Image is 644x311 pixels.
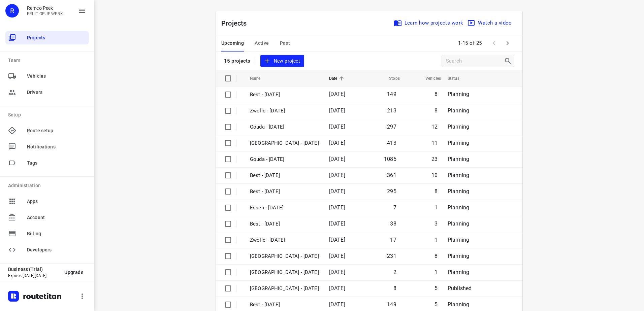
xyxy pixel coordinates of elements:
div: Drivers [5,85,89,99]
p: Zwolle - Thursday [250,139,319,147]
span: [DATE] [329,220,345,227]
span: 1 [434,204,438,211]
span: 12 [431,124,438,130]
span: Planning [448,172,469,178]
p: Zwolle - Friday [250,236,319,244]
span: 2 [393,269,396,275]
p: Business (Trial) [8,267,59,272]
div: R [5,4,19,18]
span: 5 [434,301,438,308]
span: Planning [448,301,469,308]
span: 11 [431,140,438,146]
span: Date [329,74,346,82]
span: [DATE] [329,269,345,275]
span: Tags [27,160,86,167]
span: 413 [387,140,396,146]
span: 297 [387,124,396,130]
span: Name [250,74,269,82]
span: [DATE] [329,172,345,178]
span: [DATE] [329,301,345,308]
span: Account [27,214,86,221]
span: 23 [431,156,438,162]
span: [DATE] [329,237,345,243]
span: [DATE] [329,285,345,291]
span: Planning [448,220,469,227]
p: Gouda - Thursday [250,155,319,163]
span: 8 [434,253,438,259]
p: Projects [221,18,252,28]
span: 1 [434,237,438,243]
p: Expires [DATE][DATE] [8,273,59,278]
span: Next Page [501,36,514,50]
span: 38 [390,220,396,227]
span: 8 [434,91,438,97]
span: Planning [448,204,469,211]
div: Route setup [5,124,89,137]
p: Team [8,57,89,64]
span: Developers [27,246,86,253]
span: Published [448,285,472,291]
span: 295 [387,188,396,195]
input: Search projects [446,56,504,66]
span: Planning [448,124,469,130]
span: Billing [27,230,86,237]
span: [DATE] [329,253,345,259]
span: Upcoming [221,39,244,47]
span: [DATE] [329,156,345,162]
span: 7 [393,204,396,211]
p: Gemeente Rotterdam - Thursday [250,285,319,292]
div: Developers [5,243,89,256]
span: Planning [448,188,469,195]
p: Gouda - Friday [250,123,319,131]
p: Zwolle - Thursday [250,252,319,260]
span: 10 [431,172,438,178]
span: Upgrade [64,270,84,275]
span: Projects [27,34,86,41]
span: 8 [393,285,396,291]
div: Apps [5,195,89,208]
p: Best - Tuesday [250,188,319,196]
span: Stops [380,74,400,82]
span: 1085 [384,156,396,162]
p: Best - Thursday [250,172,319,179]
p: Best - [DATE] [250,91,319,99]
span: Previous Page [487,36,501,50]
p: Setup [8,111,89,118]
span: Planning [448,140,469,146]
button: New project [260,55,304,67]
span: Planning [448,107,469,114]
span: 17 [390,237,396,243]
span: [DATE] [329,124,345,130]
span: Vehicles [417,74,441,82]
div: Billing [5,227,89,240]
span: Notifications [27,143,86,150]
span: 8 [434,107,438,114]
span: Planning [448,253,469,259]
span: 361 [387,172,396,178]
span: 1-15 of 25 [455,36,485,50]
span: [DATE] [329,204,345,211]
span: Planning [448,156,469,162]
p: 15 projects [224,58,251,64]
span: Apps [27,198,86,205]
div: Projects [5,31,89,44]
span: 8 [434,188,438,195]
span: 3 [434,220,438,227]
span: 213 [387,107,396,114]
span: Vehicles [27,73,86,80]
span: Planning [448,269,469,275]
span: 5 [434,285,438,291]
span: 231 [387,253,396,259]
span: 149 [387,91,396,97]
div: Search [504,57,514,65]
span: Past [280,39,290,47]
div: Account [5,211,89,224]
span: Drivers [27,89,86,96]
span: New project [264,57,300,65]
div: Tags [5,156,89,170]
p: Antwerpen - Thursday [250,269,319,276]
p: Essen - Friday [250,204,319,212]
p: FRUIT OP JE WERK [27,11,63,16]
span: [DATE] [329,140,345,146]
span: [DATE] [329,107,345,114]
